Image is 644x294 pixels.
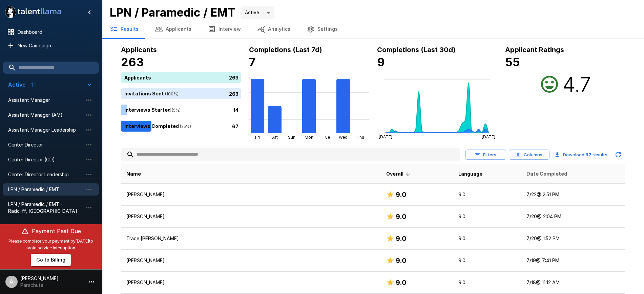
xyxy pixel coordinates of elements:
tspan: Thu [356,135,364,140]
tspan: Wed [339,135,348,140]
button: Interview [200,20,249,39]
button: Updated Today - 7:02 PM [611,148,625,161]
p: 9.0 [458,257,516,264]
tspan: Sat [271,135,278,140]
b: 9 [377,55,385,69]
div: Active [241,6,274,19]
tspan: Fri [255,135,260,140]
tspan: Sun [288,135,295,140]
b: 55 [505,55,520,69]
button: Download 67 results [552,148,610,161]
p: [PERSON_NAME] [126,257,375,264]
p: Trace [PERSON_NAME] [126,235,375,242]
h6: 9.0 [396,255,407,266]
b: Applicants [121,46,157,54]
p: [PERSON_NAME] [126,191,375,198]
p: 9.0 [458,235,516,242]
h6: 9.0 [396,211,407,222]
td: 7/20 @ 2:04 PM [521,206,625,228]
tspan: [DATE] [378,134,392,139]
span: Overall [386,170,412,178]
button: Columns [509,150,549,160]
tspan: Tue [322,135,330,140]
h6: 9.0 [396,277,407,288]
button: Applicants [147,20,200,39]
tspan: Mon [305,135,313,140]
button: Filters [465,150,506,160]
p: 14 [233,106,238,113]
b: 7 [249,55,255,69]
td: 7/22 @ 2:51 PM [521,184,625,206]
b: LPN / Paramedic / EMT [110,5,235,19]
p: [PERSON_NAME] [126,213,375,220]
span: Language [458,170,482,178]
button: Analytics [249,20,298,39]
p: 9.0 [458,191,516,198]
h6: 9.0 [396,189,407,200]
p: 67 [232,122,238,130]
b: Applicant Ratings [505,46,564,54]
tspan: [DATE] [482,134,495,139]
h2: 4.7 [562,72,591,96]
p: 9.0 [458,279,516,286]
span: Name [126,170,141,178]
p: 9.0 [458,213,516,220]
button: Settings [298,20,346,39]
b: 67 [585,152,591,157]
h6: 9.0 [396,233,407,244]
b: 263 [121,55,144,69]
p: 263 [229,90,238,97]
td: 7/19 @ 7:41 PM [521,250,625,272]
b: Completions (Last 30d) [377,46,456,54]
span: Date Completed [526,170,567,178]
button: Results [102,20,147,39]
p: 263 [229,74,238,81]
td: 7/18 @ 11:12 AM [521,272,625,294]
b: Completions (Last 7d) [249,46,322,54]
td: 7/20 @ 1:52 PM [521,228,625,250]
p: [PERSON_NAME] [126,279,375,286]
